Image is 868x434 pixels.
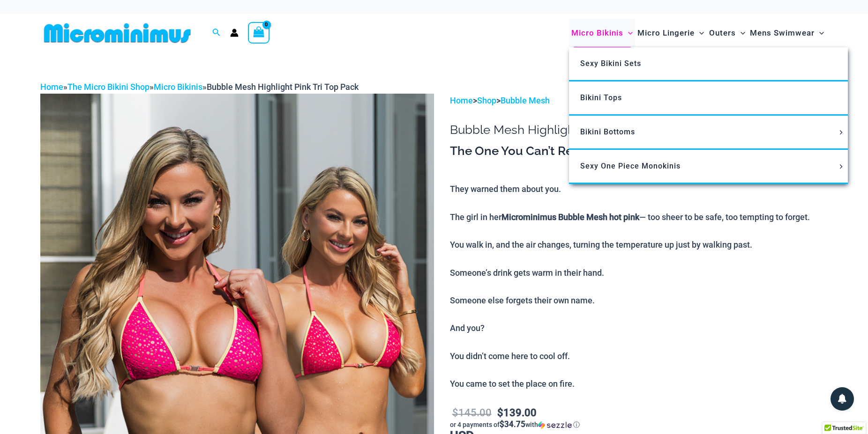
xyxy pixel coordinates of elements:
h1: Bubble Mesh Highlight Pink Tri Top Pack [450,123,828,137]
span: Micro Lingerie [637,21,695,45]
a: Home [40,82,63,92]
h3: The One You Can’t Resist [450,143,828,159]
a: Sexy Bikini Sets [569,47,848,81]
span: Menu Toggle [695,21,704,45]
a: Bubble Mesh [501,96,550,105]
bdi: 139.00 [497,407,537,419]
span: Menu Toggle [836,130,846,135]
a: Search icon link [212,27,221,39]
img: Sezzle [538,421,572,429]
a: Shop [477,96,496,105]
span: Bubble Mesh Highlight Pink Tri Top Pack [207,82,359,92]
span: $ [452,407,458,419]
p: > > [450,94,828,108]
a: Mens SwimwearMenu ToggleMenu Toggle [748,19,826,47]
span: $34.75 [500,419,525,429]
span: Micro Bikinis [571,21,623,45]
a: View Shopping Cart, empty [248,22,269,44]
span: Menu Toggle [836,164,846,169]
span: Menu Toggle [623,21,633,45]
span: » » » [40,82,359,92]
span: Mens Swimwear [750,21,815,45]
span: Menu Toggle [736,21,745,45]
span: Outers [709,21,736,45]
a: Sexy One Piece MonokinisMenu ToggleMenu Toggle [569,150,848,184]
span: Bikini Tops [580,93,622,102]
a: Micro BikinisMenu ToggleMenu Toggle [569,19,635,47]
a: Bikini BottomsMenu ToggleMenu Toggle [569,116,848,150]
span: Sexy One Piece Monokinis [580,162,681,170]
nav: Site Navigation [568,17,828,49]
a: OutersMenu ToggleMenu Toggle [707,19,748,47]
div: or 4 payments of$34.75withSezzle Click to learn more about Sezzle [450,420,828,429]
p: They warned them about you. The girl in her — too sheer to be safe, too tempting to forget. You w... [450,182,828,391]
a: Micro Bikinis [154,82,202,92]
a: Home [450,96,473,105]
a: Micro LingerieMenu ToggleMenu Toggle [635,19,706,47]
a: The Micro Bikini Shop [67,82,150,92]
div: or 4 payments of with [450,420,828,429]
b: Microminimus Bubble Mesh hot pink [501,212,639,222]
span: Menu Toggle [815,21,824,45]
a: Account icon link [230,29,239,37]
span: $ [497,407,503,419]
a: Bikini Tops [569,81,848,116]
span: Sexy Bikini Sets [580,59,641,68]
bdi: 145.00 [452,407,492,419]
span: Bikini Bottoms [580,127,635,136]
img: MM SHOP LOGO FLAT [40,22,195,44]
